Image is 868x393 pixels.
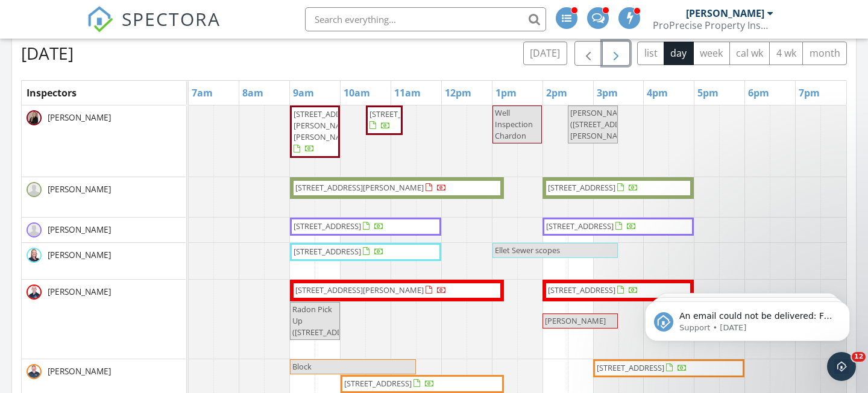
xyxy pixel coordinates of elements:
[693,42,730,65] button: week
[294,108,361,142] span: [STREET_ADDRESS][PERSON_NAME][PERSON_NAME]
[292,304,365,338] span: Radon Pick Up ([STREET_ADDRESS])
[442,83,474,102] a: 12pm
[570,107,640,141] span: [PERSON_NAME] ([STREET_ADDRESS][PERSON_NAME])
[27,110,42,125] img: img_2674.jpeg
[27,364,42,379] img: img_5072.png
[370,108,437,119] span: [STREET_ADDRESS]
[391,83,424,102] a: 11am
[294,221,361,231] span: [STREET_ADDRESS]
[45,249,113,261] span: [PERSON_NAME]
[597,362,664,373] span: [STREET_ADDRESS]
[294,246,361,257] span: [STREET_ADDRESS]
[802,42,847,65] button: month
[122,6,221,31] span: SPECTORA
[548,182,615,193] span: [STREET_ADDRESS]
[653,19,773,31] div: ProPrecise Property Inspections LLC.
[305,7,546,31] input: Search everything...
[495,245,560,256] span: Ellet Sewer scopes
[27,182,42,197] img: default-user-f0147aede5fd5fa78ca7ade42f37bd4542148d508eef1c3d3ea960f66861d68b.jpg
[602,41,631,66] button: Next day
[87,16,221,42] a: SPECTORA
[27,248,42,263] img: facetune_11082024132142.jpeg
[644,83,671,102] a: 4pm
[664,42,694,65] button: day
[745,83,772,102] a: 6pm
[694,83,722,102] a: 5pm
[548,285,615,295] span: [STREET_ADDRESS]
[27,86,77,99] span: Inspectors
[492,83,520,102] a: 1pm
[45,183,113,195] span: [PERSON_NAME]
[574,41,603,66] button: Previous day
[45,224,113,236] span: [PERSON_NAME]
[87,6,113,33] img: The Best Home Inspection Software - Spectora
[637,42,664,65] button: list
[827,352,856,381] iframe: Intercom live chat
[341,83,373,102] a: 10am
[295,182,424,193] span: [STREET_ADDRESS][PERSON_NAME]
[852,352,866,362] span: 12
[523,42,567,65] button: [DATE]
[21,41,74,65] h2: [DATE]
[27,285,42,300] img: facetune_11082024131449.jpeg
[45,286,113,298] span: [PERSON_NAME]
[189,83,216,102] a: 7am
[769,42,803,65] button: 4 wk
[292,361,312,372] span: Block
[545,315,606,326] span: [PERSON_NAME]
[45,112,113,124] span: [PERSON_NAME]
[686,7,764,19] div: [PERSON_NAME]
[295,285,424,295] span: [STREET_ADDRESS][PERSON_NAME]
[239,83,266,102] a: 8am
[290,83,317,102] a: 9am
[27,222,42,237] img: default-user-f0147aede5fd5fa78ca7ade42f37bd4542148d508eef1c3d3ea960f66861d68b.jpg
[45,365,113,377] span: [PERSON_NAME]
[796,83,823,102] a: 7pm
[543,83,570,102] a: 2pm
[546,221,614,231] span: [STREET_ADDRESS]
[627,276,868,360] iframe: Intercom notifications message
[594,83,621,102] a: 3pm
[495,107,533,141] span: Well Inspection Chardon
[729,42,770,65] button: cal wk
[344,378,412,389] span: [STREET_ADDRESS]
